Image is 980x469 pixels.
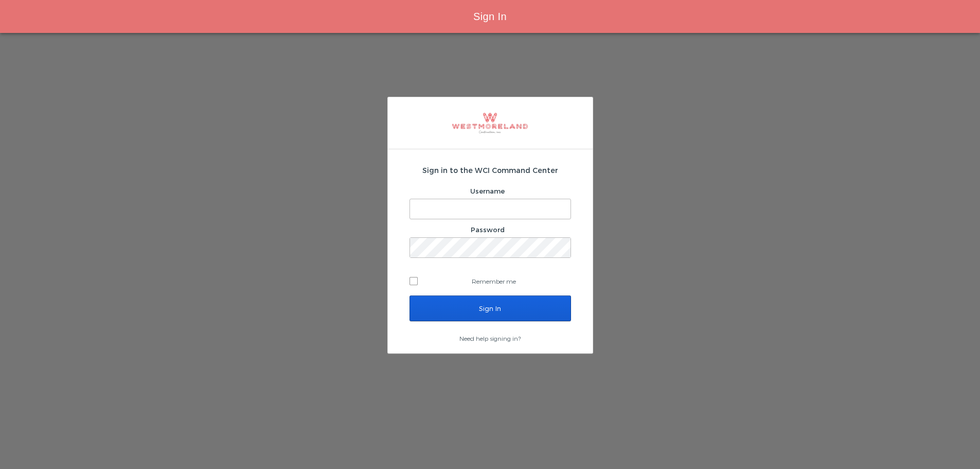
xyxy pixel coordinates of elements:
h2: Sign in to the WCI Command Center [409,165,571,176]
label: Remember me [409,273,571,289]
label: Username [470,187,505,195]
label: Password [471,225,505,234]
input: Sign In [409,296,571,321]
span: Sign In [473,11,507,22]
a: Need help signing in? [459,335,521,342]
